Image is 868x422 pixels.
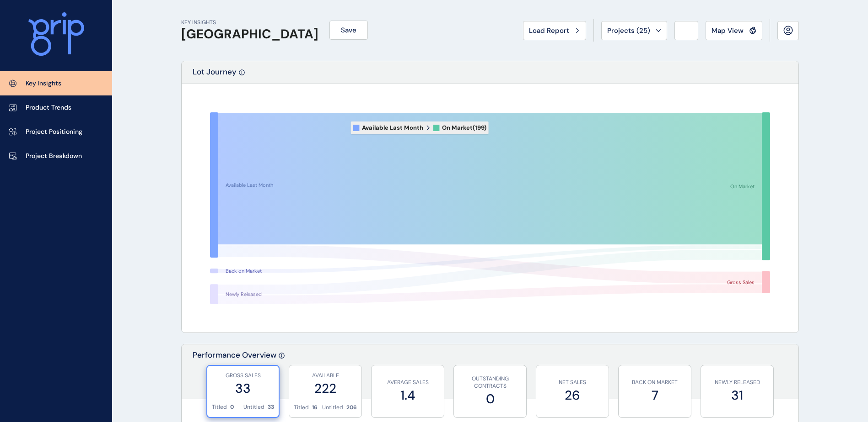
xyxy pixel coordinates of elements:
p: Titled [212,403,227,411]
p: Titled [294,404,309,411]
p: OUTSTANDING CONTRACTS [458,375,522,390]
p: KEY INSIGHTS [181,19,318,26]
p: Lot Journey [193,67,237,84]
p: Product Trends [26,103,71,112]
span: Load Report [529,26,569,35]
span: Projects ( 25 ) [607,26,650,35]
label: 222 [294,380,357,397]
button: Save [329,21,368,40]
span: Save [341,26,356,35]
label: 7 [623,386,686,404]
p: Key Insights [26,79,61,88]
button: Map View [706,21,762,40]
span: Map View [712,26,744,35]
p: 206 [346,404,357,411]
label: 26 [541,386,604,404]
p: AVAILABLE [294,372,357,380]
p: 33 [268,403,274,411]
label: 31 [706,386,769,404]
p: Project Breakdown [26,152,82,161]
p: Untitled [322,404,343,411]
p: GROSS SALES [212,372,274,380]
p: NEWLY RELEASED [706,379,769,386]
p: 16 [312,404,318,411]
button: Projects (25) [601,21,667,40]
p: Project Positioning [26,127,82,137]
button: Load Report [523,21,586,40]
p: NET SALES [541,379,604,386]
label: 33 [212,380,274,397]
p: 0 [230,403,234,411]
label: 1.4 [376,386,439,404]
p: AVERAGE SALES [376,379,439,386]
p: BACK ON MARKET [623,379,686,386]
label: 0 [458,390,522,408]
p: Untitled [243,403,264,411]
p: Performance Overview [193,350,276,399]
h1: [GEOGRAPHIC_DATA] [181,26,318,42]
